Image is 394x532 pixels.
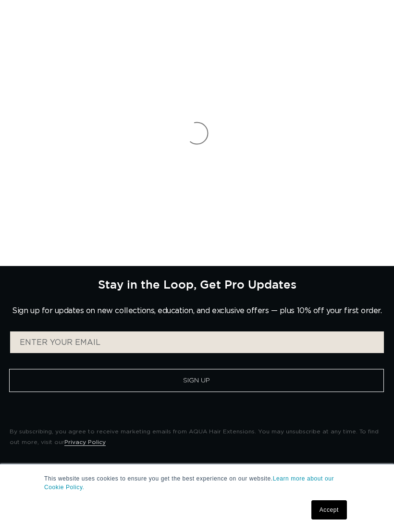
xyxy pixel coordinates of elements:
[10,427,384,447] p: By subscribing, you agree to receive marketing emails from AQUA Hair Extensions. You may unsubscr...
[9,369,384,392] button: Sign Up
[98,278,296,291] h2: Stay in the Loop, Get Pro Updates
[12,306,382,316] p: Sign up for updates on new collections, education, and exclusive offers — plus 10% off your first...
[10,331,384,353] input: ENTER YOUR EMAIL
[311,500,347,519] a: Accept
[64,439,106,445] a: Privacy Policy
[44,474,350,492] p: This website uses cookies to ensure you get the best experience on our website.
